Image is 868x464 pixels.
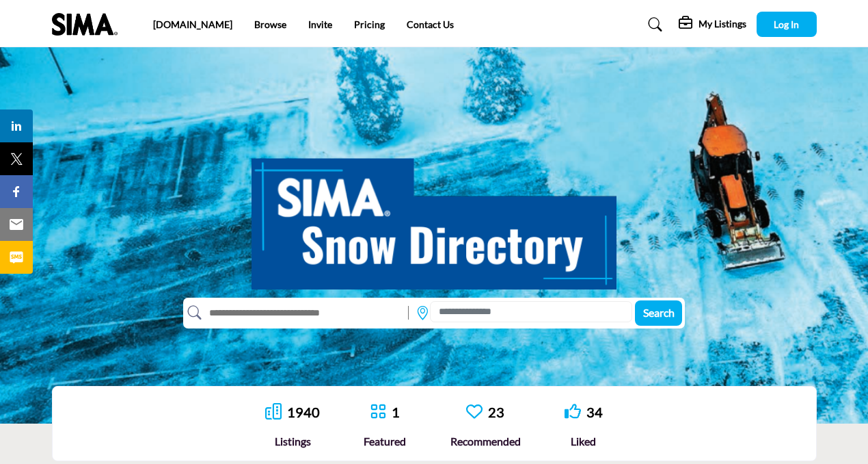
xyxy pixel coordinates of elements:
[466,403,483,422] a: Go to Recommended
[488,404,504,420] a: 23
[252,143,616,289] img: SIMA Snow Directory
[635,14,671,36] a: Search
[643,306,675,319] span: Search
[699,18,746,30] h5: My Listings
[52,13,124,36] img: Site Logo
[265,433,320,450] div: Listings
[254,18,286,30] a: Browse
[354,18,385,30] a: Pricing
[153,18,232,30] a: [DOMAIN_NAME]
[635,300,682,326] button: Search
[407,18,454,30] a: Contact Us
[364,433,406,450] div: Featured
[287,404,320,420] a: 1940
[679,16,746,33] div: My Listings
[392,404,400,420] a: 1
[757,12,817,37] button: Log In
[565,433,603,450] div: Liked
[450,433,521,450] div: Recommended
[774,18,799,30] span: Log In
[405,302,412,323] img: Rectangle%203585.svg
[565,403,581,420] i: Go to Liked
[586,404,603,420] a: 34
[308,18,332,30] a: Invite
[370,403,386,422] a: Go to Featured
